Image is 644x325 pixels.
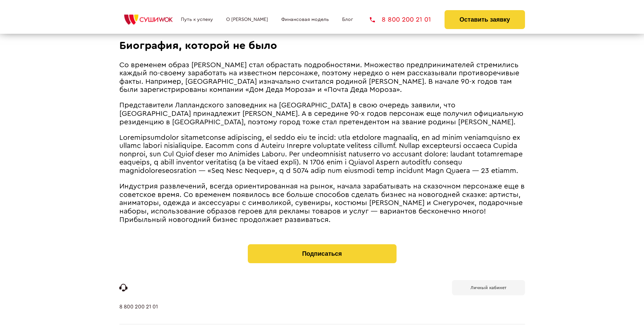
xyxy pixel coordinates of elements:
[119,183,525,223] span: Индустрия развлечений, всегда ориентированная на рынок, начала зарабатывать на сказочном персонаж...
[119,61,519,94] span: Со временем образ [PERSON_NAME] стал обрастать подробностями. Множество предпринимателей стремили...
[248,244,397,263] button: Подписаться
[226,17,268,22] a: О [PERSON_NAME]
[281,17,329,22] a: Финансовая модель
[119,304,158,324] a: 8 800 200 21 01
[445,10,525,29] button: Оставить заявку
[119,40,277,51] span: Биография, которой не было
[382,16,431,23] span: 8 800 200 21 01
[452,280,525,295] a: Личный кабинет
[181,17,213,22] a: Путь к успеху
[119,134,523,174] span: Loremipsumdolor sitametconse adipiscing, el seddo eiu te incid: utla etdolore magnaaliq, en ad mi...
[471,285,506,290] b: Личный кабинет
[370,16,431,23] a: 8 800 200 21 01
[342,17,353,22] a: Блог
[119,102,523,125] span: Представители Лапландского заповедник на [GEOGRAPHIC_DATA] в свою очередь заявили, что [GEOGRAPHI...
